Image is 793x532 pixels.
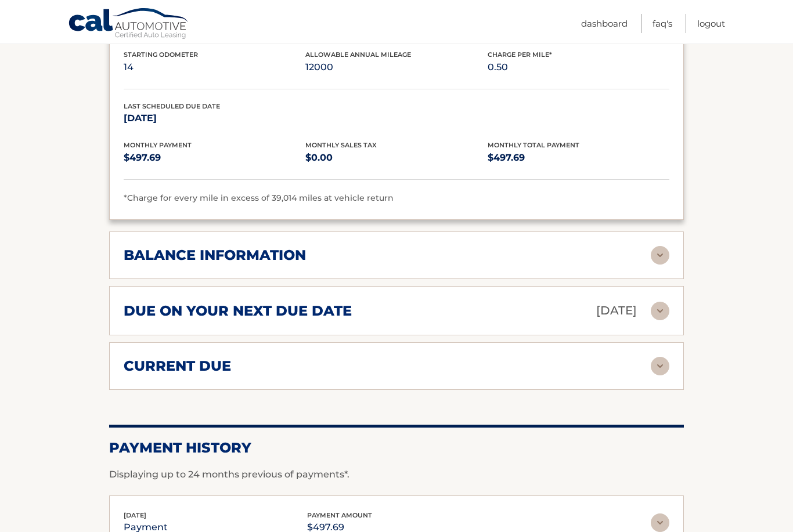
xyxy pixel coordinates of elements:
[124,511,146,519] span: [DATE]
[109,439,684,457] h2: Payment History
[488,141,579,149] span: Monthly Total Payment
[653,14,672,33] a: FAQ's
[596,301,637,321] p: [DATE]
[488,50,552,59] span: Charge Per Mile*
[651,246,669,265] img: accordion-rest.svg
[305,150,487,166] p: $0.00
[124,50,198,59] span: Starting Odometer
[697,14,725,33] a: Logout
[124,247,306,264] h2: balance information
[581,14,628,33] a: Dashboard
[124,110,305,126] p: [DATE]
[124,302,352,320] h2: due on your next due date
[305,50,411,59] span: Allowable Annual Mileage
[488,59,669,75] p: 0.50
[124,102,220,110] span: Last Scheduled Due Date
[124,150,305,166] p: $497.69
[488,150,669,166] p: $497.69
[124,357,231,375] h2: current due
[305,59,487,75] p: 12000
[651,357,669,375] img: accordion-rest.svg
[307,511,372,519] span: payment amount
[124,59,305,75] p: 14
[305,141,377,149] span: Monthly Sales Tax
[109,468,684,482] p: Displaying up to 24 months previous of payments*.
[68,8,190,41] a: Cal Automotive
[651,302,669,320] img: accordion-rest.svg
[651,513,669,532] img: accordion-rest.svg
[124,193,394,203] span: *Charge for every mile in excess of 39,014 miles at vehicle return
[124,141,192,149] span: Monthly Payment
